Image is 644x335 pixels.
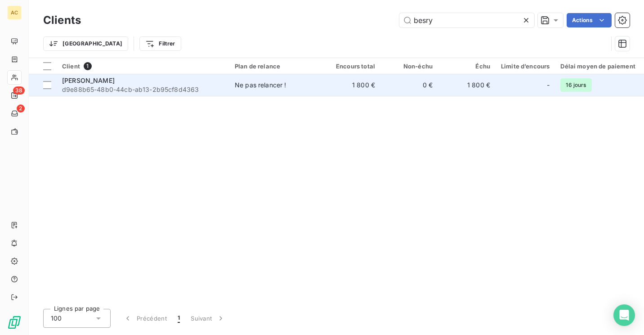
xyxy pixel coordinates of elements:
td: 1 800 € [323,74,380,96]
span: Client [62,63,80,70]
div: Échu [443,63,490,70]
div: Encours total [328,63,375,70]
a: 2 [7,106,21,121]
input: Rechercher [399,13,534,27]
img: Logo LeanPay [7,315,22,330]
div: Open Intercom Messenger [613,304,635,326]
span: d9e88b65-48b0-44cb-ab13-2b95cf8d4363 [62,85,224,94]
button: [GEOGRAPHIC_DATA] [43,36,128,51]
span: [PERSON_NAME] [62,77,115,84]
span: - [547,81,550,90]
td: 1 800 € [438,74,496,96]
h3: Clients [43,12,81,28]
span: 100 [51,314,62,323]
div: AC [7,5,22,20]
span: 38 [13,86,25,95]
button: 1 [172,309,185,328]
button: Actions [567,13,612,27]
span: 2 [17,104,25,113]
span: 1 [178,314,180,323]
span: 1 [84,62,92,70]
button: Précédent [118,309,172,328]
div: Ne pas relancer ! [235,81,286,90]
button: Filtrer [139,36,181,51]
a: 38 [7,88,21,103]
td: 0 € [380,74,438,96]
button: Suivant [185,309,231,328]
div: Limite d’encours [501,63,550,70]
div: Non-échu [386,63,433,70]
span: 16 jours [560,78,591,92]
div: Plan de relance [235,63,318,70]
